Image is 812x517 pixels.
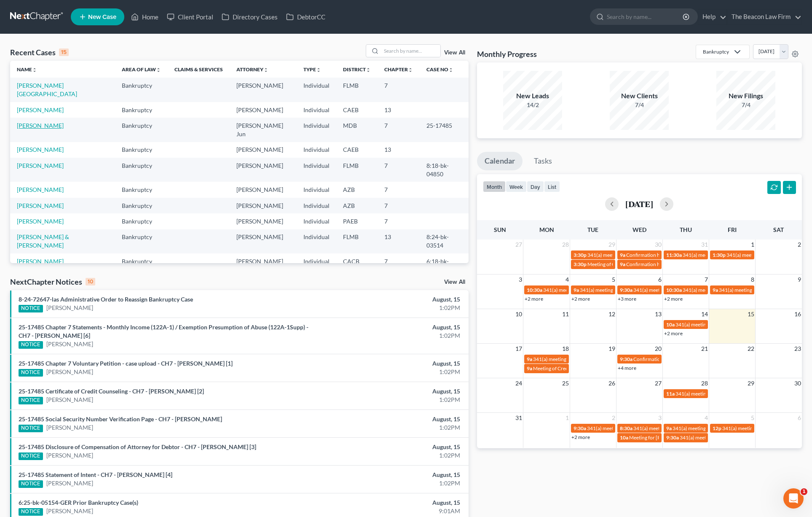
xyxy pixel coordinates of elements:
[561,378,570,388] span: 25
[587,261,681,267] span: Meeting of Creditors for [PERSON_NAME]
[633,356,729,362] span: Confirmation hearing for [PERSON_NAME]
[378,102,420,118] td: 13
[515,344,523,354] span: 17
[59,48,69,56] div: 15
[17,106,64,113] a: [PERSON_NAME]
[750,240,755,250] span: 1
[629,434,695,441] span: Meeting for [PERSON_NAME]
[719,287,800,293] span: 341(a) meeting for [PERSON_NAME]
[19,452,43,460] div: NOTICE
[704,413,709,423] span: 4
[727,9,801,24] a: The Beacon Law Firm
[17,233,69,249] a: [PERSON_NAME] & [PERSON_NAME]
[19,443,256,450] a: 25-17485 Disclosure of Compensation of Attorney for Debtor - CH7 - [PERSON_NAME] [3]
[168,61,230,78] th: Claims & Services
[611,275,616,285] span: 5
[127,9,163,24] a: Home
[19,369,43,377] div: NOTICE
[115,229,168,253] td: Bankruptcy
[565,275,570,285] span: 4
[319,471,460,479] div: August, 15
[316,67,321,73] i: unfold_more
[680,434,761,441] span: 341(a) meeting for [PERSON_NAME]
[230,102,297,118] td: [PERSON_NAME]
[666,321,675,328] span: 10a
[384,66,413,73] a: Chapterunfold_more
[426,66,453,73] a: Case Nounfold_more
[700,344,709,354] span: 21
[297,78,336,102] td: Individual
[381,45,440,57] input: Search by name...
[122,66,161,73] a: Area of Lawunfold_more
[527,356,532,362] span: 9a
[515,309,523,319] span: 10
[561,344,570,354] span: 18
[17,82,77,97] a: [PERSON_NAME][GEOGRAPHIC_DATA]
[378,158,420,182] td: 7
[378,78,420,102] td: 7
[378,229,420,253] td: 13
[620,434,628,441] span: 10a
[378,213,420,229] td: 7
[46,340,93,348] a: [PERSON_NAME]
[625,199,653,208] h2: [DATE]
[716,91,775,101] div: New Filings
[336,182,378,197] td: AZB
[343,66,371,73] a: Districtunfold_more
[543,287,717,293] span: 341(a) meeting for [PERSON_NAME] & [PERSON_NAME] De [PERSON_NAME]
[608,344,616,354] span: 19
[420,158,468,182] td: 8:18-bk-04850
[657,275,662,285] span: 6
[793,344,802,354] span: 23
[703,48,729,55] div: Bankruptcy
[483,181,506,192] button: month
[319,443,460,451] div: August, 15
[527,287,542,293] span: 10:30a
[115,118,168,142] td: Bankruptcy
[494,226,506,233] span: Sun
[10,47,69,57] div: Recent Cases
[282,9,330,24] a: DebtorCC
[664,330,683,337] a: +2 more
[626,261,766,267] span: Confirmation hearing for [PERSON_NAME] & [PERSON_NAME]
[654,309,662,319] span: 13
[336,78,378,102] td: FLMB
[793,378,802,388] span: 30
[19,341,43,349] div: NOTICE
[378,182,420,197] td: 7
[573,252,587,258] span: 3:30p
[565,413,570,423] span: 1
[632,226,646,233] span: Wed
[336,213,378,229] td: PAEB
[587,226,598,233] span: Tue
[19,471,172,478] a: 25-17485 Statement of Intent - CH7 - [PERSON_NAME] [4]
[607,9,684,24] input: Search by name...
[378,198,420,213] td: 7
[797,413,802,423] span: 6
[297,182,336,197] td: Individual
[580,287,661,293] span: 341(a) meeting for [PERSON_NAME]
[675,321,757,328] span: 341(a) meeting for [PERSON_NAME]
[319,304,460,312] div: 1:02PM
[32,67,37,73] i: unfold_more
[319,498,460,507] div: August, 15
[336,118,378,142] td: MDB
[587,425,713,431] span: 341(a) meeting for [PERSON_NAME] & [PERSON_NAME]
[17,258,64,265] a: [PERSON_NAME]
[297,198,336,213] td: Individual
[503,101,562,109] div: 14/2
[561,240,570,250] span: 28
[728,226,737,233] span: Fri
[115,102,168,118] td: Bankruptcy
[230,182,297,197] td: [PERSON_NAME]
[680,226,692,233] span: Thu
[319,479,460,487] div: 1:02PM
[666,425,672,431] span: 9a
[230,158,297,182] td: [PERSON_NAME]
[319,396,460,404] div: 1:02PM
[666,252,682,258] span: 11:30a
[336,229,378,253] td: FLMB
[17,218,64,225] a: [PERSON_NAME]
[319,368,460,376] div: 1:02PM
[319,423,460,432] div: 1:02PM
